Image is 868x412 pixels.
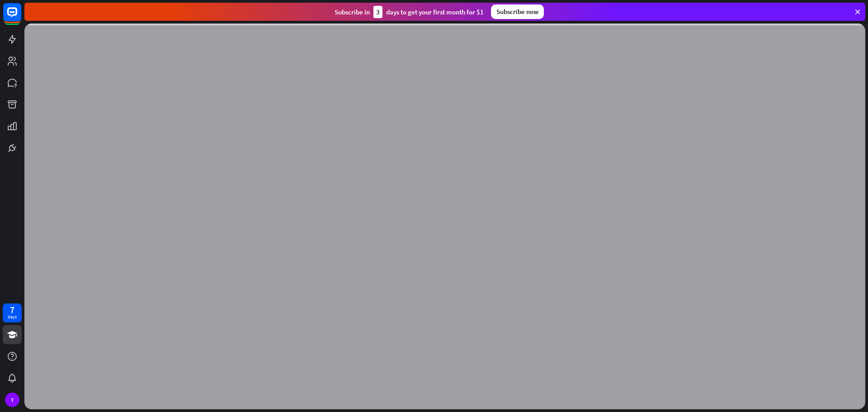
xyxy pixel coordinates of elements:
div: 3 [373,6,382,18]
div: days [8,314,17,320]
div: T [5,393,19,407]
div: Subscribe now [491,5,544,19]
a: 7 days [3,303,22,322]
div: 7 [10,306,14,314]
div: Subscribe in days to get your first month for $1 [335,6,484,18]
